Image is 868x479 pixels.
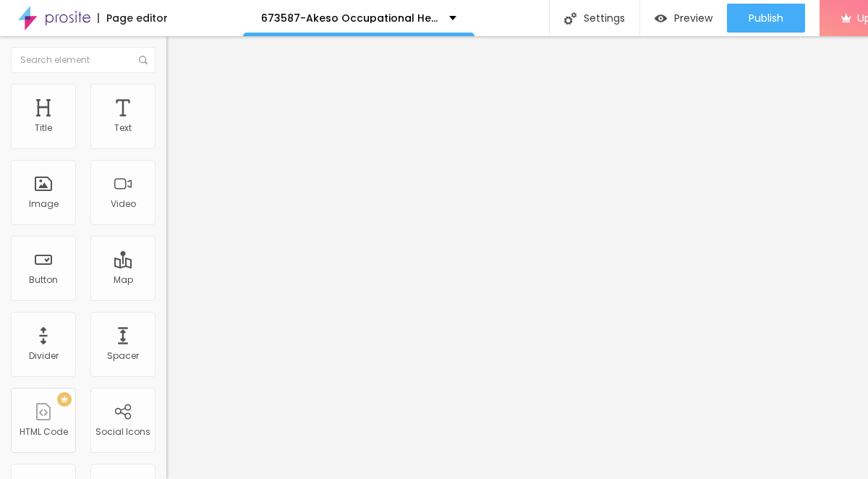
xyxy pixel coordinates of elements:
[35,123,52,133] div: Title
[727,4,805,33] button: Publish
[139,56,148,64] img: Icone
[564,12,576,25] img: Icone
[261,13,438,23] p: 673587-Akeso Occupational Health
[111,199,136,209] div: Video
[674,12,712,24] span: Preview
[29,351,59,361] div: Divider
[114,275,133,285] div: Map
[749,12,783,24] span: Publish
[95,427,150,437] div: Social Icons
[114,123,132,133] div: Text
[20,427,68,437] div: HTML Code
[640,4,727,33] button: Preview
[98,13,168,23] div: Page editor
[29,275,58,285] div: Button
[11,47,156,73] input: Search element
[107,351,139,361] div: Spacer
[655,12,667,25] img: view-1.svg
[29,199,59,209] div: Image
